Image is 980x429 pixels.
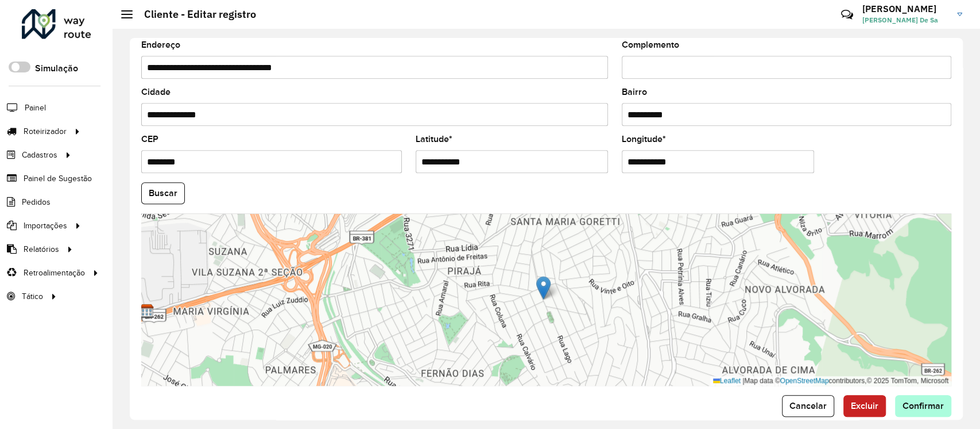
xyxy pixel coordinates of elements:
span: Importações [24,220,67,232]
span: Tático [22,290,43,302]
a: OpenStreetMap [780,377,829,385]
span: Cancelar [789,401,827,411]
a: Contato Rápido [835,2,859,27]
span: Retroalimentação [24,267,85,279]
label: Endereço [141,38,180,52]
span: Painel de Sugestão [24,173,92,185]
span: Roteirizador [24,125,67,137]
button: Buscar [141,182,185,204]
label: Longitude [622,132,666,146]
label: CEP [141,132,158,146]
span: Confirmar [902,401,944,411]
button: Confirmar [895,395,951,417]
button: Cancelar [782,395,834,417]
span: Pedidos [22,196,51,208]
div: Map data © contributors,© 2025 TomTom, Microsoft [710,376,951,386]
label: Bairro [622,85,647,99]
button: Excluir [843,395,886,417]
img: Marker [536,276,551,300]
span: | [742,377,744,385]
img: CDD Belo Horizonte [140,304,154,319]
label: Latitude [416,132,452,146]
h3: [PERSON_NAME] [862,3,948,14]
label: Cidade [141,85,171,99]
span: Painel [25,102,46,114]
a: Leaflet [713,377,741,385]
span: [PERSON_NAME] De Sa [862,15,948,25]
span: Excluir [851,401,878,411]
label: Simulação [35,62,78,75]
span: Relatórios [24,243,59,255]
span: Cadastros [22,149,57,161]
h2: Cliente - Editar registro [133,8,256,21]
label: Complemento [622,38,679,52]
